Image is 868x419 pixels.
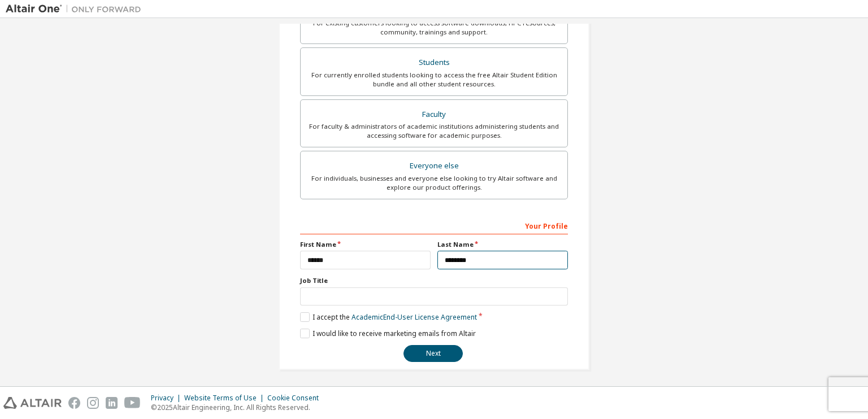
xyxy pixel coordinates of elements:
[151,394,184,403] div: Privacy
[307,107,561,123] div: Faculty
[307,55,561,71] div: Students
[184,394,267,403] div: Website Terms of Use
[307,122,561,140] div: For faculty & administrators of academic institutions administering students and accessing softwa...
[87,397,99,409] img: instagram.svg
[3,397,62,409] img: altair_logo.svg
[124,397,141,409] img: youtube.svg
[106,397,118,409] img: linkedin.svg
[307,174,561,192] div: For individuals, businesses and everyone else looking to try Altair software and explore our prod...
[300,312,477,322] label: I accept the
[351,312,477,322] a: Academic End-User License Agreement
[307,71,561,89] div: For currently enrolled students looking to access the free Altair Student Edition bundle and all ...
[307,158,561,174] div: Everyone else
[151,403,325,412] p: © 2025 Altair Engineering, Inc. All Rights Reserved.
[307,19,561,37] div: For existing customers looking to access software downloads, HPC resources, community, trainings ...
[6,3,147,15] img: Altair One
[300,329,476,338] label: I would like to receive marketing emails from Altair
[267,394,325,403] div: Cookie Consent
[300,240,431,249] label: First Name
[437,240,568,249] label: Last Name
[403,345,463,362] button: Next
[300,276,568,285] label: Job Title
[300,216,568,234] div: Your Profile
[68,397,80,409] img: facebook.svg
